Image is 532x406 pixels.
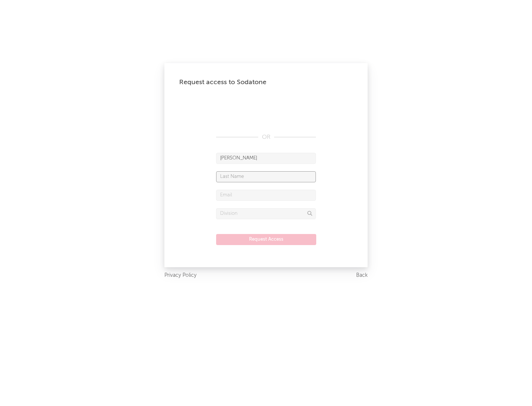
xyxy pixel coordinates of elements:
div: OR [216,133,316,142]
input: First Name [216,153,316,164]
div: Request access to Sodatone [179,78,353,87]
button: Request Access [216,234,316,245]
a: Back [356,271,368,280]
input: Division [216,208,316,219]
input: Last Name [216,171,316,182]
input: Email [216,190,316,201]
a: Privacy Policy [164,271,197,280]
